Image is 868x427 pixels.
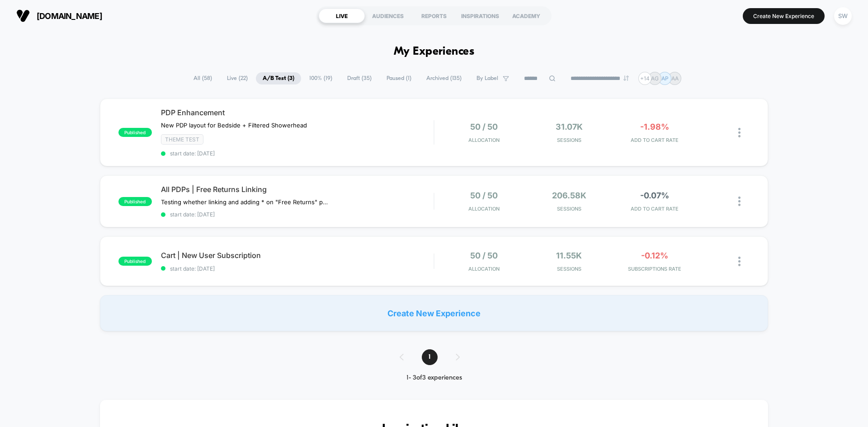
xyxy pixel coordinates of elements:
span: SUBSCRIPTIONS RATE [614,266,695,272]
span: Paused ( 1 ) [380,72,418,84]
div: INSPIRATIONS [457,9,503,23]
span: All PDPs | Free Returns Linking [161,185,434,194]
span: Sessions [529,206,610,212]
span: [DOMAIN_NAME] [37,11,102,21]
span: 50 / 50 [470,251,498,260]
span: -0.07% [640,191,669,200]
div: LIVE [319,9,365,23]
span: A/B Test ( 3 ) [256,72,301,84]
span: start date: [DATE] [161,265,434,272]
div: + 14 [638,72,651,85]
span: Live ( 22 ) [220,72,255,84]
div: ACADEMY [503,9,549,23]
span: 11.55k [556,251,582,260]
span: published [118,197,152,206]
p: AP [661,75,669,82]
span: -1.98% [640,122,669,131]
span: 50 / 50 [470,122,498,131]
div: REPORTS [411,9,457,23]
span: Draft ( 35 ) [340,72,378,84]
p: AG [651,75,659,82]
span: 50 / 50 [470,191,498,200]
button: SW [831,7,854,25]
button: Create New Experience [743,8,825,24]
div: AUDIENCES [365,9,411,23]
span: start date: [DATE] [161,150,434,157]
span: PDP Enhancement [161,108,434,117]
div: Create New Experience [100,295,768,331]
div: 1 - 3 of 3 experiences [391,374,478,382]
div: SW [834,7,852,25]
img: close [738,197,741,206]
p: AA [671,75,679,82]
span: Archived ( 135 ) [420,72,468,84]
span: ADD TO CART RATE [614,137,695,143]
img: Visually logo [16,9,30,23]
button: [DOMAIN_NAME] [14,9,105,23]
span: Testing whether linking and adding * on "Free Returns" plays a role in ATC Rate & CVR [161,198,329,206]
span: 1 [422,349,438,365]
span: All ( 58 ) [187,72,219,84]
span: 206.58k [552,191,586,200]
span: -0.12% [641,251,668,260]
span: published [118,257,152,266]
span: Allocation [468,206,500,212]
img: close [738,257,741,266]
h1: My Experiences [394,45,475,58]
span: Allocation [468,137,500,143]
span: start date: [DATE] [161,211,434,218]
span: ADD TO CART RATE [614,206,695,212]
span: By Label [476,75,498,82]
span: New PDP layout for Bedside + ﻿Filtered Showerhead [161,122,307,129]
span: Sessions [529,137,610,143]
span: published [118,128,152,137]
span: Sessions [529,266,610,272]
span: 100% ( 19 ) [302,72,339,84]
img: close [738,128,741,137]
span: Theme Test [161,134,203,145]
span: 31.07k [556,122,583,131]
span: Cart | New User Subscription [161,251,434,260]
img: end [623,75,629,81]
span: Allocation [468,266,500,272]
